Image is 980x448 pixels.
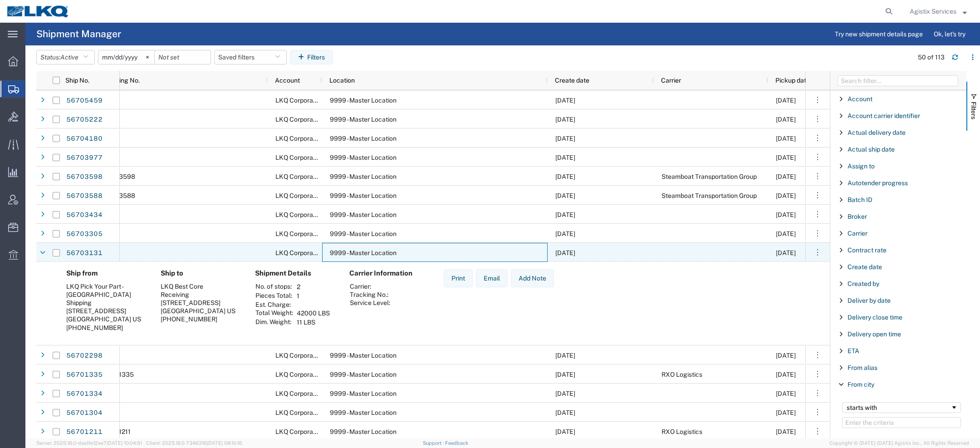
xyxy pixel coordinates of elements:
input: Filter Columns Input [838,75,958,86]
span: Delivery open time [848,330,901,338]
span: 09/05/2025 [776,173,796,180]
button: Print [444,269,473,287]
span: LKQ Corporation [275,116,324,123]
span: LKQ Corporation [275,352,324,359]
span: 9999 - Master Location [330,428,397,435]
h4: Ship from [66,269,146,277]
span: 09/11/2025 [776,211,796,218]
span: 9999 - Master Location [330,135,397,142]
span: LKQ Corporation [275,154,324,161]
span: [DATE] 10:04:51 [107,440,142,446]
span: 9999 - Master Location [330,249,397,256]
div: Receiving [161,290,240,299]
span: Client: 2025.18.0-7346316 [146,440,242,446]
span: Contract rate [848,246,887,254]
span: 09/09/2025 [776,154,796,161]
span: 09/05/2025 [776,390,796,397]
button: Saved filters [214,50,287,64]
span: LKQ Corporation [275,409,324,416]
a: 56701304 [66,406,103,420]
span: LKQ Corporation [275,192,324,199]
span: 09/03/2025 [555,352,575,359]
a: 56701335 [66,368,103,382]
button: Status:Active [36,50,95,64]
h4: Carrier Information [349,269,422,277]
td: 42000 LBS [294,309,333,318]
span: 09/03/2025 [555,116,575,123]
span: Create date [848,263,882,271]
span: RXO Logistics [661,428,702,435]
a: 56703305 [66,227,103,241]
span: Account [275,77,300,84]
span: 09/24/2025 [776,249,796,256]
span: 09/03/2025 [555,211,575,218]
span: Actual ship date [848,146,895,153]
span: 09/03/2025 [555,230,575,237]
a: 56701334 [66,387,103,401]
th: Total Weight: [255,309,294,318]
span: LKQ Corporation [275,249,324,256]
span: 9999 - Master Location [330,116,397,123]
th: Tracking No.: [349,290,391,299]
div: Filtering operator [842,402,961,413]
span: Server: 2025.18.0-daa1fe12ee7 [36,440,142,446]
span: 09/03/2025 [555,154,575,161]
span: From city [848,381,874,388]
span: Carrier [661,77,681,84]
span: 09/08/2025 [776,116,796,123]
span: 9999 - Master Location [330,352,397,359]
div: 50 of 113 [918,53,945,62]
span: 09/05/2025 [776,409,796,416]
span: Copyright © [DATE]-[DATE] Agistix Inc., All Rights Reserved [829,439,969,447]
span: 09/04/2025 [776,97,796,104]
button: Filters [290,50,333,64]
span: 09/03/2025 [555,409,575,416]
span: 9999 - Master Location [330,230,397,237]
span: LKQ Corporation [275,97,324,104]
span: Create date [555,77,589,84]
span: LKQ Corporation [275,135,324,142]
span: 09/03/2025 [555,135,575,142]
td: 11 LBS [294,318,333,327]
span: [DATE] 08:10:16 [207,440,242,446]
th: Carrier: [349,282,391,290]
span: From alias [848,364,877,371]
span: 09/08/2025 [776,230,796,237]
div: [PHONE_NUMBER] [161,315,240,323]
span: Steamboat Transportation Group [661,173,757,180]
span: 09/05/2025 [776,352,796,359]
div: [GEOGRAPHIC_DATA] US [161,307,240,315]
span: 9999 - Master Location [330,211,397,218]
span: 9999 - Master Location [330,409,397,416]
span: LKQ Corporation [275,211,324,218]
span: Tracking No. [103,77,140,84]
span: LKQ Corporation [275,371,324,378]
div: starts with [847,404,951,411]
a: Support [423,440,446,446]
td: 2 [294,282,333,291]
span: 09/03/2025 [555,371,575,378]
span: 09/03/2025 [555,173,575,180]
span: Delivery close time [848,314,902,321]
button: Agistix Services [909,6,967,17]
div: [STREET_ADDRESS] [66,307,146,315]
button: Email [476,269,508,287]
div: LKQ Best Core [161,282,240,290]
span: LKQ Corporation [275,230,324,237]
h4: Ship to [161,269,240,277]
span: 09/03/2025 [555,390,575,397]
span: 9999 - Master Location [330,371,397,378]
span: Batch ID [848,196,872,203]
span: Broker [848,213,867,220]
h4: Shipment Details [255,269,335,277]
span: 9999 - Master Location [330,390,397,397]
input: Filter Value [842,417,961,428]
span: 9999 - Master Location [330,97,397,104]
span: Agistix Services [910,6,956,16]
span: Account carrier identifier [848,112,920,119]
div: Filter List 66 Filters [830,90,966,438]
th: Pieces Total: [255,291,294,300]
a: 56703131 [66,246,103,261]
span: Deliver by date [848,297,891,304]
span: Pickup date [775,77,810,84]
